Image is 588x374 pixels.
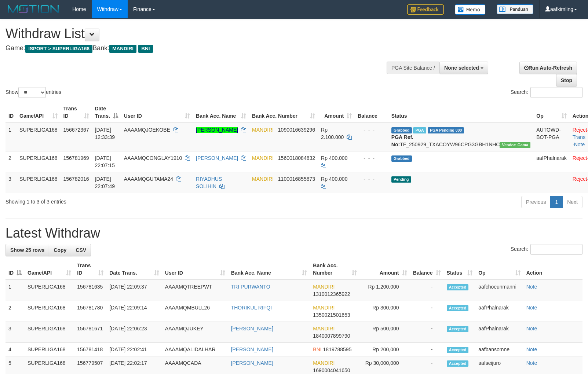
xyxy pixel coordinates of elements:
[413,127,426,133] span: Marked by aafsengchandara
[360,259,410,280] th: Amount: activate to sort column ascending
[526,284,537,290] a: Note
[573,127,587,133] a: Reject
[63,127,89,133] span: 156672367
[6,322,25,343] td: 3
[511,244,582,255] label: Search:
[6,226,582,241] h1: Latest Withdraw
[106,301,162,322] td: [DATE] 22:09:14
[6,26,385,41] h1: Withdraw List
[550,196,563,208] a: 1
[310,259,359,280] th: Bank Acc. Number: activate to sort column ascending
[6,280,25,301] td: 1
[17,102,61,123] th: Game/API: activate to sort column ascending
[124,176,173,182] span: AAAAMQGUTAMA24
[323,346,352,352] span: Copy 1819788595 to clipboard
[74,322,106,343] td: 156781671
[444,259,476,280] th: Status: activate to sort column ascending
[511,87,582,98] label: Search:
[95,155,115,168] span: [DATE] 22:07:15
[249,102,318,123] th: Bank Acc. Number: activate to sort column ascending
[439,62,488,74] button: None selected
[25,45,92,53] span: ISPORT > SUPERLIGA168
[533,123,570,151] td: AUTOWD-BOT-PGA
[74,343,106,356] td: 156781418
[313,312,350,318] span: Copy 1350021501653 to clipboard
[162,301,228,322] td: AAAAMQMBULL26
[447,326,469,332] span: Accepted
[573,155,587,161] a: Reject
[360,343,410,356] td: Rp 200,000
[6,4,61,15] img: MOTION_logo.png
[25,343,74,356] td: SUPERLIGA168
[533,102,570,123] th: Op: activate to sort column ascending
[278,155,315,161] span: Copy 1560018084832 to clipboard
[196,127,238,133] a: [PERSON_NAME]
[313,333,350,339] span: Copy 1840007899790 to clipboard
[18,87,46,98] select: Showentries
[358,126,386,133] div: - - -
[71,244,91,256] a: CSV
[410,280,444,301] td: -
[252,155,274,161] span: MANDIRI
[17,172,61,193] td: SUPERLIGA168
[360,280,410,301] td: Rp 1,200,000
[63,155,89,161] span: 156781969
[388,123,533,151] td: TF_250929_TXACOYW96CPG3GBH1NHC
[388,102,533,123] th: Status
[391,127,412,133] span: Grabbed
[447,347,469,353] span: Accepted
[25,280,74,301] td: SUPERLIGA168
[455,4,486,15] img: Button%20Memo.svg
[106,322,162,343] td: [DATE] 22:06:23
[25,301,74,322] td: SUPERLIGA168
[574,142,585,147] a: Note
[74,280,106,301] td: 156781635
[360,301,410,322] td: Rp 300,000
[95,176,115,189] span: [DATE] 22:07:49
[231,326,273,331] a: [PERSON_NAME]
[10,247,44,253] span: Show 25 rows
[428,127,464,133] span: PGA Pending
[447,284,469,290] span: Accepted
[106,280,162,301] td: [DATE] 22:09:37
[313,346,321,352] span: BNI
[124,127,170,133] span: AAAAMQJOEKOBE
[410,301,444,322] td: -
[410,259,444,280] th: Balance: activate to sort column ascending
[475,301,523,322] td: aafPhalnarak
[196,155,238,161] a: [PERSON_NAME]
[231,284,270,290] a: TRI PURWANTO
[17,123,61,151] td: SUPERLIGA168
[6,123,17,151] td: 1
[500,142,530,148] span: Vendor URL: https://trx31.1velocity.biz
[121,102,193,123] th: User ID: activate to sort column ascending
[231,346,273,352] a: [PERSON_NAME]
[6,343,25,356] td: 4
[25,322,74,343] td: SUPERLIGA168
[391,176,411,183] span: Pending
[252,127,274,133] span: MANDIRI
[231,360,273,366] a: [PERSON_NAME]
[278,127,315,133] span: Copy 1090016639296 to clipboard
[124,155,182,161] span: AAAAMQCONGLAY1910
[526,360,537,366] a: Note
[6,102,17,123] th: ID
[321,155,347,161] span: Rp 400.000
[6,301,25,322] td: 2
[318,102,355,123] th: Amount: activate to sort column ascending
[313,367,350,373] span: Copy 1690004041650 to clipboard
[231,305,272,311] a: THORIKUL RIFQI
[74,301,106,322] td: 156781780
[533,151,570,172] td: aafPhalnarak
[6,87,61,98] label: Show entries
[313,284,335,290] span: MANDIRI
[556,74,577,87] a: Stop
[61,102,92,123] th: Trans ID: activate to sort column ascending
[321,176,347,182] span: Rp 400.000
[497,4,533,14] img: panduan.png
[475,343,523,356] td: aafbansomne
[6,172,17,193] td: 3
[313,291,350,297] span: Copy 1310012365922 to clipboard
[526,326,537,331] a: Note
[530,244,582,255] input: Search:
